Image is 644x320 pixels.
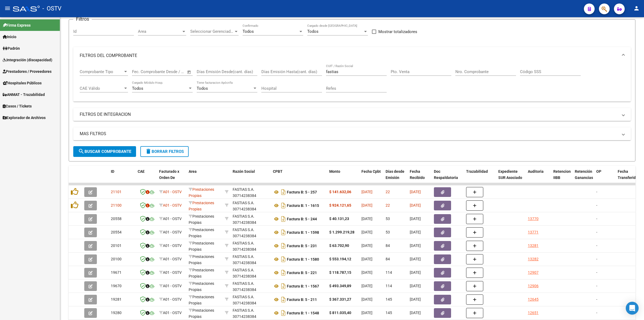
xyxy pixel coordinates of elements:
span: A01 - OSTV [163,230,182,234]
span: Prestaciones Propias [189,308,214,319]
strong: $ 1.299.219,28 [329,230,354,234]
datatable-header-cell: OP [594,166,616,189]
span: [DATE] [361,203,372,207]
div: FASTIAS S.A. [233,240,254,246]
strong: Factura B: 5 - 231 [287,244,317,248]
span: Monto [329,169,340,174]
span: A01 - OSTV [163,311,182,315]
span: A01 - OSTV [163,257,182,261]
span: 22 [386,190,390,194]
span: Prestadores / Proveedores [3,69,52,74]
span: Todos [132,86,143,91]
mat-expansion-panel-header: FILTROS DEL COMPROBANTE [73,47,631,64]
span: [DATE] [361,297,372,301]
strong: Factura B: 5 - 244 [287,217,317,221]
datatable-header-cell: Retención Ganancias [573,166,594,189]
h3: Filtros [73,15,92,23]
i: Descargar documento [280,282,287,290]
span: [DATE] [410,311,421,315]
datatable-header-cell: Trazabilidad [464,166,496,189]
div: 30714238384 [233,294,269,305]
span: Prestaciones Propias [189,241,214,251]
mat-panel-title: FILTROS DE INTEGRACION [80,112,618,117]
span: Explorador de Archivos [3,115,46,121]
i: Descargar documento [280,268,287,277]
span: 19671 [111,270,122,275]
span: Retencion IIBB [553,169,571,180]
datatable-header-cell: CPBT [271,166,327,189]
span: Borrar Filtros [145,149,184,154]
span: Mostrar totalizadores [378,28,417,35]
span: - [596,203,597,207]
span: [DATE] [410,243,421,248]
div: 30714238384 [233,267,269,278]
span: Prestaciones Propias [189,187,214,198]
span: - [596,270,597,275]
datatable-header-cell: Expediente SUR Asociado [496,166,526,189]
span: Doc Respaldatoria [434,169,458,180]
i: Descargar documento [280,255,287,264]
span: Area [138,29,181,34]
span: Expediente SUR Asociado [498,169,522,180]
datatable-header-cell: Retencion IIBB [551,166,573,189]
span: [DATE] [410,230,421,234]
strong: $ 493.349,89 [329,284,351,288]
mat-panel-title: FILTROS DEL COMPROBANTE [80,53,618,59]
div: 30714238384 [233,186,269,198]
span: Días desde Emisión [386,169,404,180]
span: 114 [386,270,392,275]
strong: $ 40.131,23 [329,217,349,221]
span: Prestaciones Propias [189,268,214,278]
datatable-header-cell: Auditoria [526,166,551,189]
span: Casos / Tickets [3,103,32,109]
datatable-header-cell: Fecha Cpbt [359,166,383,189]
mat-icon: delete [145,148,152,154]
div: 13771 [528,229,539,235]
strong: $ 811.035,40 [329,311,351,315]
div: FASTIAS S.A. [233,213,254,220]
mat-icon: search [78,148,85,154]
div: 13770 [528,216,539,222]
span: Firma Express [3,22,31,28]
span: 20100 [111,257,122,261]
span: Padrón [3,45,20,51]
span: 20101 [111,243,122,248]
span: ANMAT - Trazabilidad [3,92,45,98]
span: Auditoria [528,169,544,174]
span: - OSTV [42,3,61,15]
strong: Factura B: 5 - 211 [287,297,317,302]
span: 20558 [111,217,122,221]
div: FASTIAS S.A. [233,294,254,300]
div: 13282 [528,256,539,262]
div: 30714238384 [233,213,269,225]
span: [DATE] [361,311,372,315]
span: - [596,243,597,248]
mat-panel-title: MAS FILTROS [80,131,618,137]
strong: Factura B: 5 - 257 [287,190,317,194]
strong: $ 118.787,15 [329,270,351,275]
span: Prestaciones Propias [189,281,214,292]
datatable-header-cell: Días desde Emisión [383,166,408,189]
button: Buscar Comprobante [73,146,136,157]
span: Fecha Transferido [618,169,638,180]
div: 12906 [528,283,539,289]
strong: Factura B: 1 - 1580 [287,257,319,261]
strong: $ 924.121,65 [329,203,351,207]
div: FILTROS DEL COMPROBANTE [73,64,631,102]
span: 20554 [111,230,122,234]
span: Trazabilidad [466,169,488,174]
span: Inicio [3,34,16,40]
span: [DATE] [361,243,372,248]
span: Buscar Comprobante [78,149,131,154]
span: OP [596,169,601,174]
strong: Factura B: 1 - 1615 [287,203,319,208]
i: Descargar documento [280,295,287,304]
span: Razón Social [233,169,255,174]
span: CAE Válido [80,86,123,91]
span: A01 - OSTV [163,190,182,194]
span: [DATE] [361,230,372,234]
div: 30714238384 [233,254,269,265]
span: [DATE] [361,270,372,275]
button: Borrar Filtros [140,146,189,157]
span: - [596,257,597,261]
